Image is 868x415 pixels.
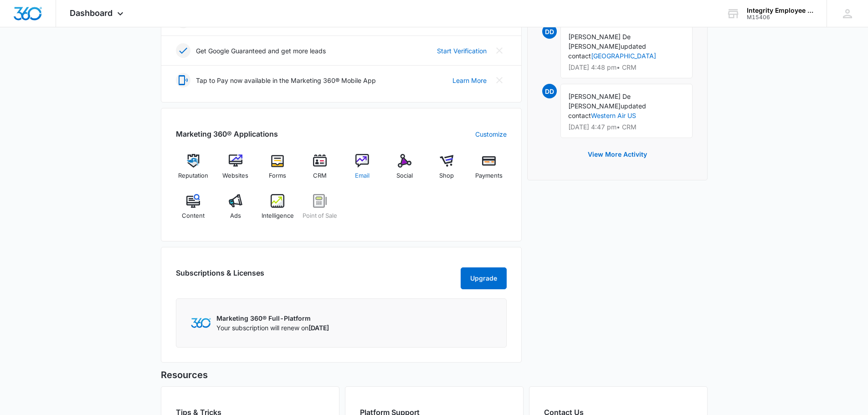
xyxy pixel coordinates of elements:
[579,143,656,165] button: View More Activity
[216,323,329,333] p: Your subscription will renew on
[568,124,685,130] p: [DATE] 4:47 pm • CRM
[269,171,286,180] span: Forms
[230,211,241,220] span: Ads
[461,267,507,289] button: Upgrade
[218,154,253,187] a: Websites
[303,154,338,187] a: CRM
[176,154,211,187] a: Reputation
[345,154,380,187] a: Email
[176,128,278,139] h2: Marketing 360® Applications
[472,154,507,187] a: Payments
[196,46,326,56] p: Get Google Guaranteed and get more leads
[475,129,507,139] a: Customize
[568,92,631,110] span: [PERSON_NAME] De [PERSON_NAME]
[260,154,295,187] a: Forms
[439,171,454,180] span: Shop
[176,194,211,227] a: Content
[568,33,631,50] span: [PERSON_NAME] De [PERSON_NAME]
[452,76,487,85] a: Learn More
[260,194,295,227] a: Intelligence
[176,267,264,286] h2: Subscriptions & Licenses
[262,211,294,220] span: Intelligence
[303,194,338,227] a: Point of Sale
[747,14,813,20] div: account id
[303,211,337,220] span: Point of Sale
[429,154,464,187] a: Shop
[492,73,507,87] button: Close
[591,52,656,60] a: [GEOGRAPHIC_DATA]
[216,313,329,323] p: Marketing 360® Full-Platform
[542,84,557,98] span: DD
[222,171,248,180] span: Websites
[70,8,113,18] span: Dashboard
[182,211,205,220] span: Content
[591,112,636,119] a: Western Air US
[191,318,211,328] img: Marketing 360 Logo
[568,64,685,71] p: [DATE] 4:48 pm • CRM
[308,324,329,332] span: [DATE]
[355,171,370,180] span: Email
[196,76,376,85] p: Tap to Pay now available in the Marketing 360® Mobile App
[475,171,503,180] span: Payments
[492,43,507,58] button: Close
[747,7,813,14] div: account name
[313,171,327,180] span: CRM
[387,154,422,187] a: Social
[437,46,487,56] a: Start Verification
[396,171,413,180] span: Social
[218,194,253,227] a: Ads
[178,171,208,180] span: Reputation
[161,368,708,382] h5: Resources
[542,24,557,39] span: DD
